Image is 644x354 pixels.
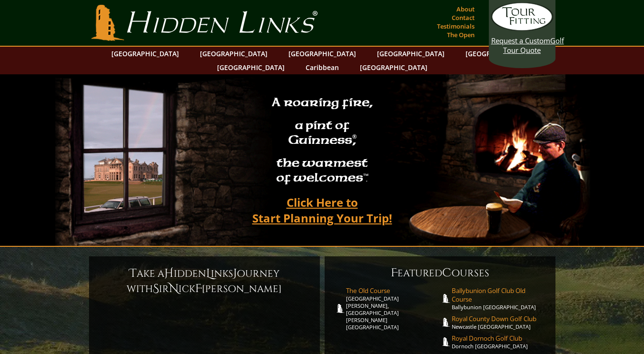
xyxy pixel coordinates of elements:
h6: ake a idden inks ourney with ir ick [PERSON_NAME] [99,266,310,296]
span: N [169,281,178,296]
a: Royal Dornoch Golf ClubDornoch [GEOGRAPHIC_DATA] [452,334,546,350]
a: [GEOGRAPHIC_DATA] [107,47,184,61]
h2: A roaring fire, a pint of Guinness , the warmest of welcomes™. [266,91,379,191]
a: [GEOGRAPHIC_DATA] [212,61,289,74]
span: Royal Dornoch Golf Club [452,334,546,343]
a: Ballybunion Golf Club Old CourseBallybunion [GEOGRAPHIC_DATA] [452,286,546,311]
a: Contact [449,11,477,24]
a: Testimonials [435,20,477,33]
a: The Old Course[GEOGRAPHIC_DATA][PERSON_NAME], [GEOGRAPHIC_DATA][PERSON_NAME] [GEOGRAPHIC_DATA] [346,286,440,331]
a: The Open [445,28,477,41]
a: Royal County Down Golf ClubNewcastle [GEOGRAPHIC_DATA] [452,314,546,330]
a: [GEOGRAPHIC_DATA] [195,47,272,61]
a: Request a CustomGolf Tour Quote [491,2,553,55]
span: S [153,281,159,296]
span: L [206,266,211,281]
span: C [442,265,452,281]
a: [GEOGRAPHIC_DATA] [461,47,538,61]
a: Caribbean [301,61,344,74]
span: Royal County Down Golf Club [452,314,546,323]
span: H [164,266,174,281]
a: [GEOGRAPHIC_DATA] [284,47,361,61]
span: Ballybunion Golf Club Old Course [452,286,546,303]
span: F [391,265,397,281]
a: About [454,2,477,16]
span: The Old Course [346,286,440,295]
span: F [195,281,202,296]
span: T [129,266,137,281]
span: Request a Custom [491,36,550,45]
a: Click Here toStart Planning Your Trip! [243,191,402,229]
h6: eatured ourses [334,265,546,281]
a: [GEOGRAPHIC_DATA] [372,47,449,61]
span: J [233,266,237,281]
a: [GEOGRAPHIC_DATA] [355,61,432,74]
